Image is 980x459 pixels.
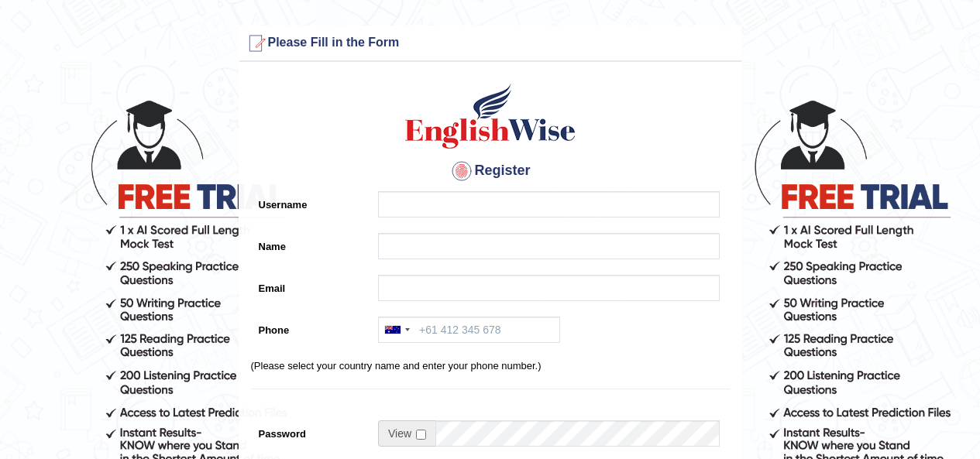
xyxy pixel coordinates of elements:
[402,81,579,151] img: Logo of English Wise create a new account for intelligent practice with AI
[416,430,426,440] input: Show/Hide Password
[251,191,371,212] label: Username
[378,317,560,343] input: +61 412 345 678
[251,233,371,254] label: Name
[251,420,371,441] label: Password
[251,159,730,183] h4: Register
[251,358,730,373] p: (Please select your country name and enter your phone number.)
[243,31,738,56] h3: Please Fill in the Form
[251,317,371,337] label: Phone
[251,275,371,296] label: Email
[379,317,414,342] div: Australia: +61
